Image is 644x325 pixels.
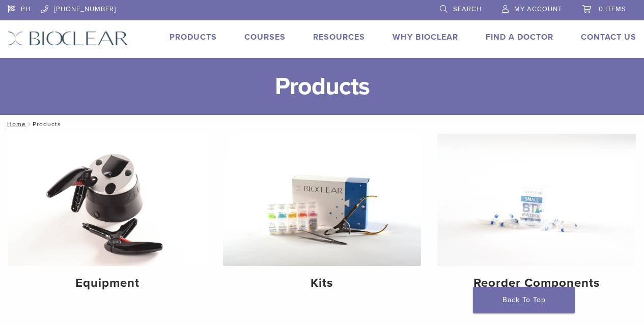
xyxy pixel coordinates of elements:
a: Back To Top [473,287,575,313]
img: Bioclear [8,31,128,46]
span: 0 items [599,5,626,13]
span: My Account [514,5,562,13]
a: Equipment [8,134,207,299]
a: Why Bioclear [393,32,458,42]
a: Contact Us [581,32,636,42]
a: Find A Doctor [486,32,553,42]
a: Products [170,32,217,42]
img: Kits [223,134,422,266]
a: Kits [223,134,422,299]
a: Home [4,121,26,128]
h4: Kits [231,274,413,292]
h4: Equipment [16,274,199,292]
img: Equipment [8,134,207,266]
a: Resources [313,32,365,42]
a: Courses [244,32,286,42]
img: Reorder Components [437,134,636,266]
a: Reorder Components [437,134,636,299]
span: / [26,122,33,127]
h4: Reorder Components [445,274,628,292]
span: Search [453,5,482,13]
